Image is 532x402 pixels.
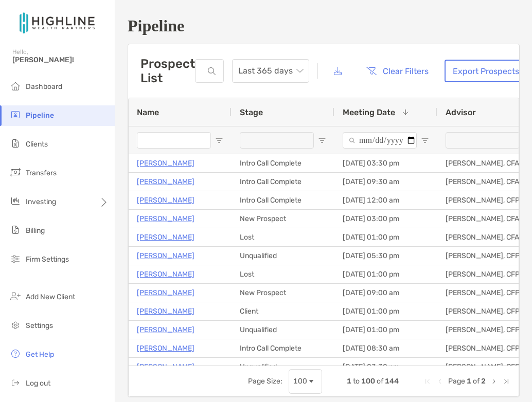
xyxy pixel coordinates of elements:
img: clients icon [9,137,22,150]
button: Clear Filters [358,60,436,82]
span: Pipeline [26,111,54,120]
a: [PERSON_NAME] [137,323,194,336]
div: Intro Call Complete [232,339,334,357]
span: Transfers [26,169,57,177]
span: to [353,377,360,386]
img: get-help icon [9,348,22,360]
span: 2 [481,377,486,386]
a: [PERSON_NAME] [137,249,194,262]
span: Dashboard [26,82,62,91]
span: Firm Settings [26,255,69,264]
img: firm-settings icon [9,252,22,265]
span: Clients [26,140,48,149]
button: Open Filter Menu [421,136,429,144]
img: investing icon [9,195,22,207]
span: Log out [26,379,50,388]
div: [DATE] 01:00 pm [334,265,437,283]
div: [DATE] 01:00 pm [334,321,437,339]
div: Last Page [502,377,510,386]
a: [PERSON_NAME] [137,157,194,170]
span: 1 [347,377,351,386]
div: Lost [232,228,334,246]
a: [PERSON_NAME] [137,286,194,299]
a: [PERSON_NAME] [137,342,194,355]
input: Name Filter Input [137,132,211,149]
span: Last 365 days [238,60,303,82]
a: [PERSON_NAME] [137,268,194,281]
a: [PERSON_NAME] [137,231,194,244]
span: 1 [467,377,471,386]
div: [DATE] 05:30 pm [334,247,437,265]
div: [DATE] 03:00 pm [334,210,437,228]
button: Open Filter Menu [318,136,326,144]
div: [DATE] 01:00 pm [334,228,437,246]
a: [PERSON_NAME] [137,175,194,188]
div: New Prospect [232,210,334,228]
span: Settings [26,321,53,330]
img: add_new_client icon [9,290,22,302]
img: input icon [208,67,216,75]
a: [PERSON_NAME] [137,212,194,225]
div: First Page [423,377,432,386]
div: Page Size: [248,377,282,386]
span: of [473,377,480,386]
div: [DATE] 09:00 am [334,284,437,302]
span: Advisor [446,107,476,117]
a: [PERSON_NAME] [137,360,194,373]
div: [DATE] 08:30 am [334,339,437,357]
span: Billing [26,226,45,235]
span: 100 [361,377,375,386]
h3: Prospect List [140,57,195,85]
img: dashboard icon [9,80,22,92]
div: [DATE] 09:30 am [334,173,437,191]
span: 144 [385,377,399,386]
div: [DATE] 12:00 am [334,191,437,209]
button: Open Filter Menu [215,136,223,144]
h1: Pipeline [128,16,520,35]
span: [PERSON_NAME]! [12,56,109,64]
div: Intro Call Complete [232,173,334,191]
div: Next Page [490,377,498,386]
span: Stage [240,107,263,117]
span: Investing [26,197,56,206]
img: pipeline icon [9,108,22,121]
div: Unqualified [232,321,334,339]
div: Client [232,302,334,320]
div: [DATE] 03:30 pm [334,358,437,376]
div: Unqualified [232,247,334,265]
img: logout icon [9,376,22,389]
img: Zoe Logo [12,4,102,41]
img: billing icon [9,224,22,236]
div: [DATE] 01:00 pm [334,302,437,320]
span: Meeting Date [343,107,395,117]
span: Get Help [26,350,54,359]
div: 100 [293,377,307,386]
div: Unqualified [232,358,334,376]
span: Page [448,377,465,386]
div: Previous Page [436,377,444,386]
a: [PERSON_NAME] [137,194,194,207]
div: New Prospect [232,284,334,302]
div: Intro Call Complete [232,191,334,209]
div: Lost [232,265,334,283]
img: transfers icon [9,166,22,178]
a: [PERSON_NAME] [137,305,194,318]
div: [DATE] 03:30 pm [334,154,437,172]
span: of [377,377,383,386]
div: Intro Call Complete [232,154,334,172]
span: Add New Client [26,293,75,301]
span: Name [137,107,159,117]
div: Page Size [289,369,322,394]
